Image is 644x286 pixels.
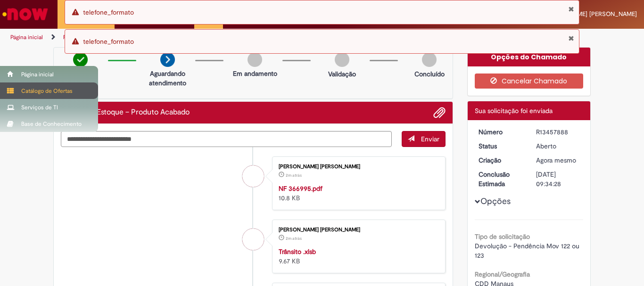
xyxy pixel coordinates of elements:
span: Agora mesmo [536,156,576,164]
a: Formulário de Atendimento [63,33,133,41]
div: [PERSON_NAME] [PERSON_NAME] [279,227,436,233]
span: [PERSON_NAME] [PERSON_NAME] [540,10,637,18]
dt: Número [471,127,529,137]
dt: Criação [471,155,529,165]
time: 28/08/2025 13:33:14 [286,172,302,178]
p: Em andamento [233,69,277,78]
time: 28/08/2025 13:33:06 [286,236,302,241]
img: img-circle-grey.png [422,52,437,67]
div: Marcelo Jean Silveira De Barros [242,229,264,250]
img: check-circle-green.png [73,52,88,67]
button: Cancelar Chamado [475,74,584,89]
ul: Trilhas de página [7,29,422,46]
a: Página inicial [10,33,43,41]
p: Concluído [414,69,445,79]
span: telefone_formato [83,8,134,16]
button: Fechar Notificação [568,5,574,13]
span: Enviar [421,135,439,143]
img: ServiceNow [1,5,50,24]
img: arrow-next.png [160,52,175,67]
span: 2m atrás [286,236,302,241]
button: Adicionar anexos [433,106,446,119]
img: img-circle-grey.png [335,52,349,67]
dt: Status [471,141,529,151]
div: Aberto [536,141,580,151]
span: 2m atrás [286,172,302,178]
button: Enviar [402,131,446,147]
div: 9.67 KB [279,247,436,266]
p: Aguardando atendimento [145,69,190,88]
span: telefone_formato [83,37,134,46]
div: 10.8 KB [279,184,436,203]
span: Devolução - Pendência Mov 122 ou 123 [475,242,581,260]
a: Trânsito .xlsb [279,247,316,256]
button: Fechar Notificação [568,34,574,42]
b: Regional/Geografia [475,270,530,278]
p: Validação [328,69,356,79]
h2: Gestão de Estoque – Produto Acabado Histórico de tíquete [61,108,190,117]
div: [PERSON_NAME] [PERSON_NAME] [279,164,436,170]
b: Tipo de solicitação [475,232,530,241]
textarea: Digite sua mensagem aqui... [61,131,392,147]
span: Sua solicitação foi enviada [475,106,553,115]
a: NF 366995.pdf [279,184,322,193]
div: [DATE] 09:34:28 [536,170,580,188]
time: 28/08/2025 13:34:23 [536,156,576,164]
img: img-circle-grey.png [248,52,262,67]
dt: Conclusão Estimada [471,170,529,188]
div: R13457888 [536,127,580,137]
div: 28/08/2025 13:34:23 [536,155,580,165]
div: Marcelo Jean Silveira De Barros [242,165,264,187]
